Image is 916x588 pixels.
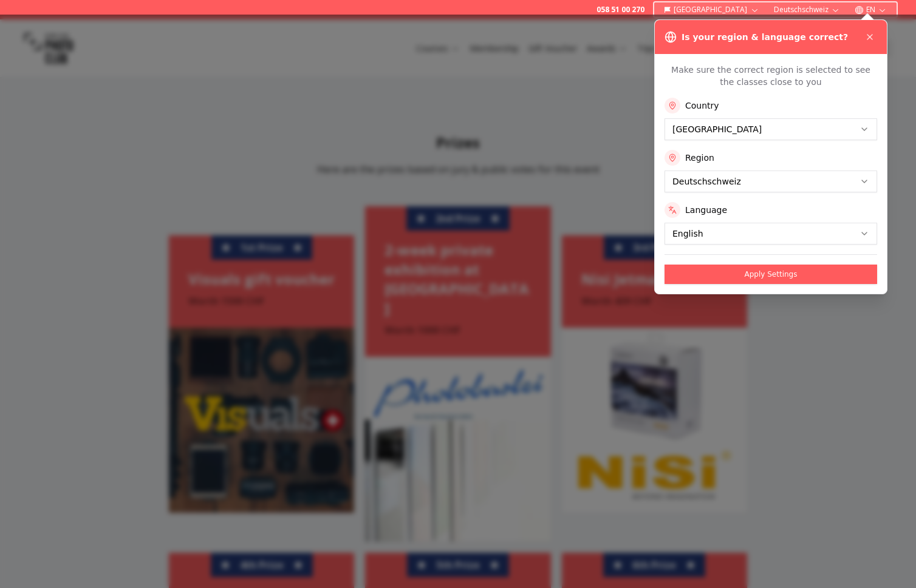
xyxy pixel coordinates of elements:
[659,2,764,17] button: [GEOGRAPHIC_DATA]
[850,2,892,17] button: EN
[685,204,727,216] label: Language
[682,31,848,43] h3: Is your region & language correct?
[685,152,714,164] label: Region
[665,265,877,284] button: Apply Settings
[665,64,877,88] p: Make sure the correct region is selected to see the classes close to you
[596,5,644,15] a: 058 51 00 270
[769,2,845,17] button: Deutschschweiz
[685,100,719,112] label: Country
